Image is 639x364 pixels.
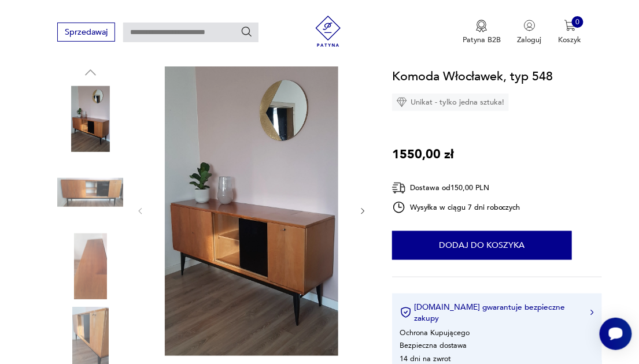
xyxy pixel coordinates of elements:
[590,310,594,315] img: Ikona strzałki w prawo
[392,181,406,195] img: Ikona dostawy
[463,35,501,45] p: Patyna B2B
[400,307,412,318] img: Ikona certyfikatu
[518,35,542,45] p: Zaloguj
[559,35,582,45] p: Koszyk
[392,231,572,260] button: Dodaj do koszyka
[392,144,454,164] p: 1550,00 zł
[155,65,348,356] img: Zdjęcie produktu Komoda Włocławek, typ 548
[400,328,470,338] li: Ochrona Kupującego
[241,25,253,38] button: Szukaj
[392,181,520,195] div: Dostawa od 150,00 PLN
[463,20,501,45] a: Ikona medaluPatyna B2B
[524,20,535,31] img: Ikonka użytkownika
[572,16,583,28] div: 0
[397,98,407,108] img: Ikona diamentu
[57,23,114,42] button: Sprzedawaj
[57,29,114,36] a: Sprzedawaj
[463,20,501,45] button: Patyna B2B
[392,94,509,112] div: Unikat - tylko jedna sztuka!
[518,20,542,45] button: Zaloguj
[400,340,467,351] li: Bezpieczna dostawa
[564,20,576,31] img: Ikona koszyka
[309,16,348,47] img: Patyna - sklep z meblami i dekoracjami vintage
[392,200,520,214] div: Wysyłka w ciągu 7 dni roboczych
[57,159,123,225] img: Zdjęcie produktu Komoda Włocławek, typ 548
[400,354,451,364] li: 14 dni na zwrot
[476,20,487,32] img: Ikona medalu
[57,86,123,152] img: Zdjęcie produktu Komoda Włocławek, typ 548
[559,20,582,45] button: 0Koszyk
[600,318,632,350] iframe: Smartsupp widget button
[400,302,594,324] button: [DOMAIN_NAME] gwarantuje bezpieczne zakupy
[392,66,553,86] h1: Komoda Włocławek, typ 548
[57,233,123,299] img: Zdjęcie produktu Komoda Włocławek, typ 548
